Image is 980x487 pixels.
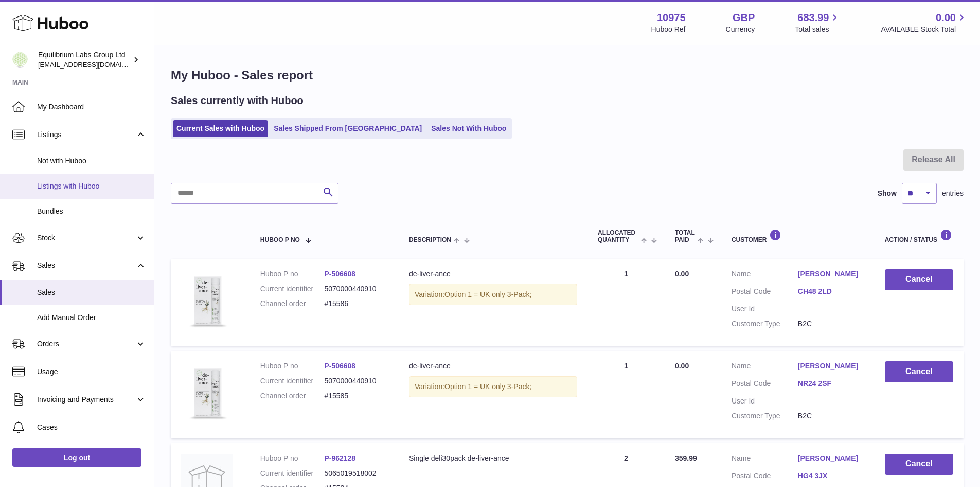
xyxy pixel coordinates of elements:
[598,230,638,243] span: ALLOCATED Quantity
[936,11,956,25] span: 0.00
[37,207,146,216] span: Bundles
[795,11,841,35] a: 683.99 Total sales
[409,454,577,463] div: Single deli30pack de-liver-ance
[798,454,864,463] a: [PERSON_NAME]
[324,376,388,386] dd: 5070000440910
[270,120,425,137] a: Sales Shipped From [GEOGRAPHIC_DATA]
[37,181,146,191] span: Listings with Huboo
[427,120,510,137] a: Sales Not With Huboo
[726,25,755,35] div: Currency
[675,270,689,278] span: 0.00
[260,454,325,463] dt: Huboo P no
[732,229,864,243] div: Customer
[37,313,146,323] span: Add Manual Order
[260,284,325,294] dt: Current identifier
[675,230,695,243] span: Total paid
[732,287,798,299] dt: Postal Code
[409,269,577,279] div: de-liver-ance
[587,259,665,346] td: 1
[942,189,964,198] span: entries
[12,52,28,68] img: internalAdmin-10975@internal.huboo.com
[37,233,135,243] span: Stock
[260,269,325,279] dt: Huboo P no
[732,361,798,374] dt: Name
[260,468,325,478] dt: Current identifier
[12,448,141,467] a: Log out
[37,288,146,297] span: Sales
[732,304,798,314] dt: User Id
[324,391,388,401] dd: #15585
[37,395,135,405] span: Invoicing and Payments
[881,25,968,35] span: AVAILABLE Stock Total
[885,454,953,475] button: Cancel
[798,411,864,421] dd: B2C
[37,102,146,112] span: My Dashboard
[798,379,864,389] a: NR24 2SF
[409,361,577,371] div: de-liver-ance
[885,361,953,382] button: Cancel
[798,287,864,296] a: CH48 2LD
[675,362,689,370] span: 0.00
[37,367,146,377] span: Usage
[324,299,388,309] dd: #15586
[885,269,953,290] button: Cancel
[795,25,841,35] span: Total sales
[675,454,697,462] span: 359.99
[651,25,686,35] div: Huboo Ref
[798,269,864,279] a: [PERSON_NAME]
[324,284,388,294] dd: 5070000440910
[173,120,268,137] a: Current Sales with Huboo
[885,229,953,243] div: Action / Status
[732,454,798,466] dt: Name
[324,270,355,278] a: P-506608
[444,290,531,298] span: Option 1 = UK only 3-Pack;
[181,269,233,333] img: 3PackDeliverance_Front.jpg
[587,351,665,438] td: 1
[260,299,325,309] dt: Channel order
[797,11,829,25] span: 683.99
[171,94,304,108] h2: Sales currently with Huboo
[324,362,355,370] a: P-506608
[657,11,686,25] strong: 10975
[732,471,798,483] dt: Postal Code
[409,237,451,243] span: Description
[732,411,798,421] dt: Customer Type
[37,261,135,271] span: Sales
[409,284,577,305] div: Variation:
[878,189,897,198] label: Show
[260,237,300,243] span: Huboo P no
[732,319,798,329] dt: Customer Type
[260,391,325,401] dt: Channel order
[881,11,968,35] a: 0.00 AVAILABLE Stock Total
[260,376,325,386] dt: Current identifier
[798,361,864,371] a: [PERSON_NAME]
[181,361,233,425] img: 3PackDeliverance_Front.jpg
[38,60,151,69] span: [EMAIL_ADDRESS][DOMAIN_NAME]
[733,11,755,25] strong: GBP
[171,67,964,83] h1: My Huboo - Sales report
[732,269,798,281] dt: Name
[732,396,798,406] dt: User Id
[444,382,531,391] span: Option 1 = UK only 3-Pack;
[37,130,135,140] span: Listings
[409,376,577,397] div: Variation:
[732,379,798,391] dt: Postal Code
[37,156,146,166] span: Not with Huboo
[798,471,864,481] a: HG4 3JX
[37,423,146,432] span: Cases
[324,454,355,462] a: P-962128
[324,468,388,478] dd: 5065019518002
[798,319,864,329] dd: B2C
[38,50,131,70] div: Equilibrium Labs Group Ltd
[260,361,325,371] dt: Huboo P no
[37,339,135,349] span: Orders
